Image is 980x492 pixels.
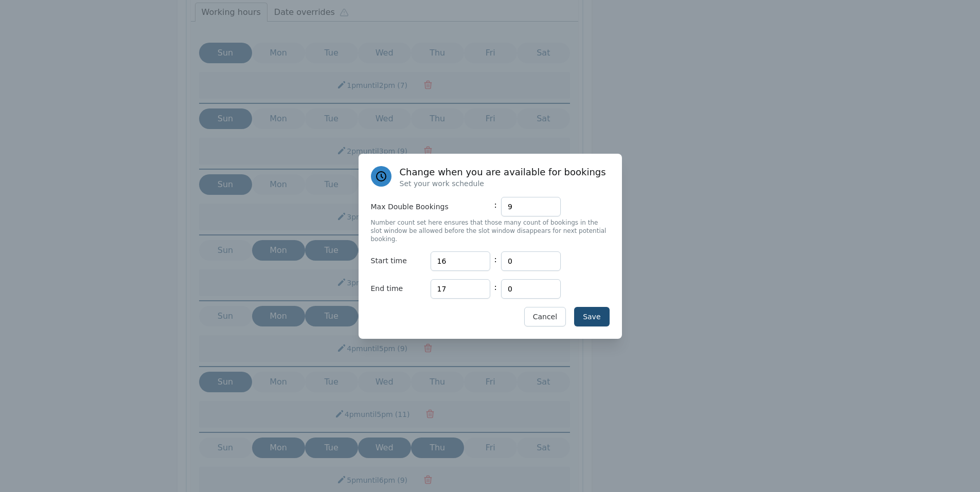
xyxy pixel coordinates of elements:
span: : [494,279,497,299]
p: Number count set here ensures that those many count of bookings in the slot window be allowed bef... [371,218,610,243]
input: 30 [501,251,561,271]
input: 9 [431,251,490,271]
p: Set your work schedule [400,178,606,189]
button: Save [574,307,609,326]
label: End time [371,279,431,299]
span: : [494,251,497,271]
label: Start time [371,251,431,271]
input: 30 [501,279,561,299]
button: Cancel [524,307,566,326]
span: : [494,197,497,216]
label: Max Double Bookings [371,197,490,216]
input: Enter max double bookings allowed [501,197,561,216]
h3: Change when you are available for bookings [400,166,606,178]
input: 17 [431,279,490,299]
